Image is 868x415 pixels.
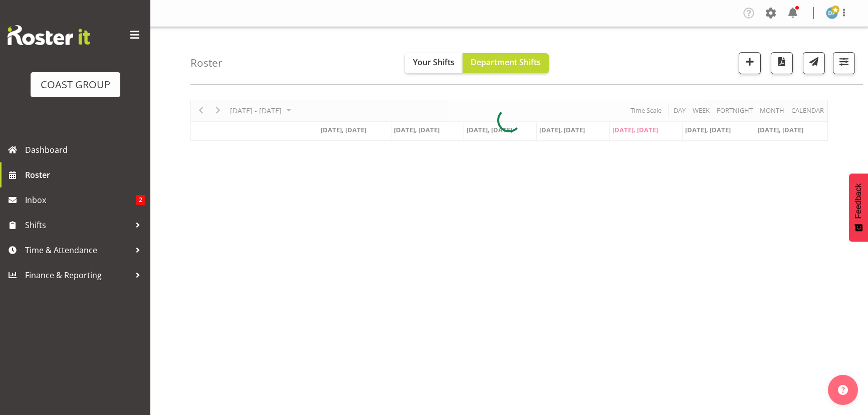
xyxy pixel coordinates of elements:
[25,268,130,283] span: Finance & Reporting
[838,385,848,395] img: help-xxl-2.png
[405,53,463,73] button: Your Shifts
[25,167,145,182] span: Roster
[25,192,136,207] span: Inbox
[25,243,130,258] span: Time & Attendance
[849,173,868,242] button: Feedback - Show survey
[25,142,145,157] span: Dashboard
[41,77,110,92] div: COAST GROUP
[413,57,455,68] span: Your Shifts
[463,53,549,73] button: Department Shifts
[8,25,90,45] img: Rosterit website logo
[136,195,145,205] span: 2
[190,57,223,69] h4: Roster
[771,52,793,74] button: Download a PDF of the roster according to the set date range.
[854,183,863,219] span: Feedback
[803,52,825,74] button: Send a list of all shifts for the selected filtered period to all rostered employees.
[739,52,761,74] button: Add a new shift
[826,7,838,19] img: david-forte1134.jpg
[471,57,541,68] span: Department Shifts
[25,218,130,233] span: Shifts
[833,52,855,74] button: Filter Shifts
